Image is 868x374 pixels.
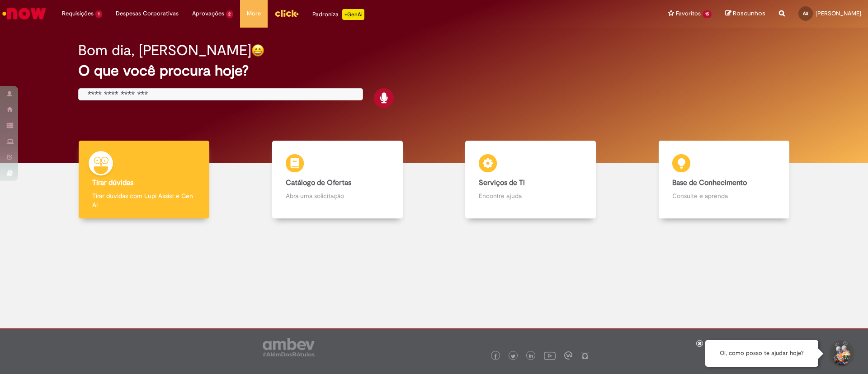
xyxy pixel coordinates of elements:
[263,338,315,356] img: logo_footer_ambev_rotulo_gray.png
[1,5,47,23] img: ServiceNow
[733,9,765,18] span: Rascunhos
[676,9,701,18] span: Favoritos
[434,141,627,219] a: Serviços de TI Encontre ajuda
[627,141,821,219] a: Base de Conhecimento Consulte e aprenda
[241,141,434,219] a: Catálogo de Ofertas Abra uma solicitação
[47,141,241,219] a: Tirar dúvidas Tirar dúvidas com Lupi Assist e Gen Ai
[247,9,261,18] span: More
[529,354,533,359] img: logo_footer_linkedin.png
[816,9,861,17] span: [PERSON_NAME]
[92,191,196,209] p: Tirar dúvidas com Lupi Assist e Gen Ai
[251,44,264,57] img: happy-face.png
[286,191,389,200] p: Abra uma solicitação
[78,63,790,79] h2: O que você procura hoje?
[827,340,854,367] button: Iniciar Conversa de Suporte
[78,43,251,58] h2: Bom dia, [PERSON_NAME]
[479,178,525,187] b: Serviços de TI
[312,9,364,20] div: Padroniza
[92,178,133,187] b: Tirar dúvidas
[511,354,515,359] img: logo_footer_twitter.png
[192,9,224,18] span: Aprovações
[581,351,589,360] img: logo_footer_naosei.png
[274,6,299,20] img: click_logo_yellow_360x200.png
[493,354,498,359] img: logo_footer_facebook.png
[803,10,808,16] span: AS
[62,9,94,18] span: Requisições
[95,10,102,18] span: 1
[544,350,556,361] img: logo_footer_youtube.png
[672,178,747,187] b: Base de Conhecimento
[226,10,234,18] span: 2
[705,340,818,367] div: Oi, como posso te ajudar hoje?
[116,9,179,18] span: Despesas Corporativas
[286,178,351,187] b: Catálogo de Ofertas
[703,10,712,18] span: 15
[725,9,765,18] a: Rascunhos
[672,191,776,200] p: Consulte e aprenda
[479,191,582,200] p: Encontre ajuda
[342,9,364,20] p: +GenAi
[564,351,572,360] img: logo_footer_workplace.png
